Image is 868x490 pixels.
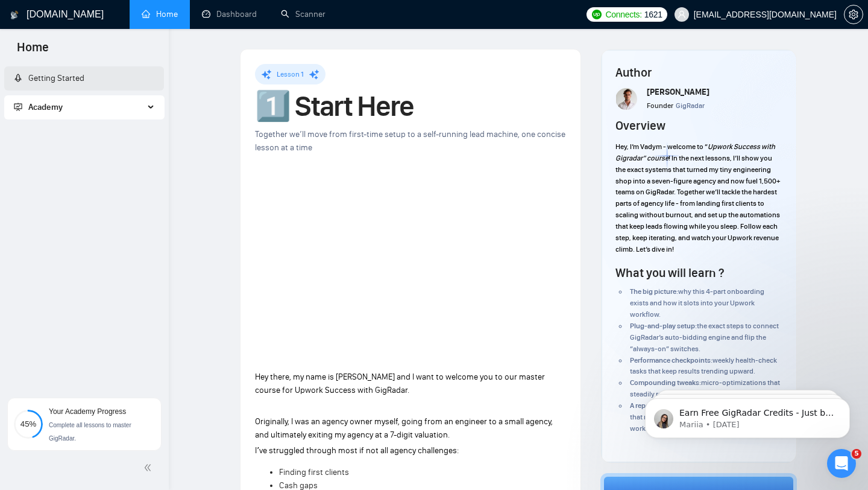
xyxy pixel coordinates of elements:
[19,225,188,249] div: Зрозумів 🙂 ​
[10,123,231,218] div: maksym.pavlichenko@sinova.dev says…
[255,416,553,440] span: Originally, I was an agency owner myself, going from an engineer to a small agency, and ultimatel...
[14,103,22,111] span: fund-projection-screen
[255,445,459,456] span: Iʼve struggled through most if not all agency challenges:
[143,462,156,474] span: double-left
[10,5,19,25] img: logo
[630,287,764,319] span: why this 4-part onboarding exists and how it slots into your Upwork workflow.
[844,5,863,24] button: setting
[630,356,712,364] strong: Performance checkpoints:
[58,5,187,24] h1: AI Assistant from GigRadar 📡
[34,10,54,30] img: Profile image for AI Assistant from GigRadar 📡
[277,70,304,78] span: Lesson 1
[8,8,31,31] button: go back
[281,9,325,19] a: searchScanner
[279,467,349,477] span: Finding first clients
[630,322,697,330] strong: Plug-and-play setup:
[827,449,856,478] iframe: Intercom live chat
[255,129,565,153] span: Together we’ll move from first-time setup to a self-running lead machine, one concise lesson at a...
[627,373,868,457] iframe: Intercom notifications message
[10,218,198,422] div: Зрозумів 🙂​Щоб підключити поточний акаунт GigRadar до нової агенції, зазвичай достатньо додати на...
[844,10,863,19] a: setting
[53,130,222,202] div: Питання було до підлючення поточного аккаунту гіградара до нової агенції Достатньо буде підключит...
[202,9,257,19] a: dashboardDashboard
[644,8,662,21] span: 1621
[647,101,673,110] span: Founder
[7,39,58,64] span: Home
[28,102,63,112] span: Academy
[630,322,779,353] span: the exact steps to connect GigRadar’s auto-bidding engine and flip the “always-on” switches.
[592,10,602,19] img: upwork-logo.png
[49,422,131,442] span: Complete all lessons to master GigRadar.
[14,73,84,83] a: rocketGetting Started
[676,101,705,110] span: GigRadar
[43,123,231,209] div: Питання було до підлючення поточного аккаунту гіградара до нової агенціїДостатньо буде підключити...
[19,249,188,331] div: Щоб підключити поточний акаунт GigRadar до нової агенції, зазвичай достатньо додати нашого бізнес...
[630,287,678,296] strong: The big picture:
[852,449,861,459] span: 5
[19,332,188,415] div: Додаткових кроків із вашого боку робити не потрібно - після підключення BM система почне працюват...
[615,142,708,151] span: Hey, I’m Vadym - welcome to “
[615,117,665,134] h4: Overview
[615,154,781,253] span: ! In the next lessons, I’ll show you the exact systems that turned my tiny engineering shop into ...
[605,8,641,21] span: Connects:
[58,24,150,36] p: The team can also help
[49,407,126,416] span: Your Academy Progress
[212,8,233,30] div: Close
[255,372,545,395] span: Hey there, my name is [PERSON_NAME] and I want to welcome you to our master course for Upwork Suc...
[14,102,63,112] span: Academy
[615,264,724,281] h4: What you will learn ?
[615,64,782,81] h4: Author
[189,8,212,31] button: Home
[255,93,566,119] h1: 1️⃣ Start Here
[4,66,164,91] li: Getting Started
[10,218,231,431] div: Nazar says…
[844,10,863,19] span: setting
[616,88,638,110] img: Screenshot+at+Jun+18+10-48-53%E2%80%AFPM.png
[142,9,178,19] a: homeHome
[678,10,686,19] span: user
[14,420,43,428] span: 45%
[647,87,709,97] span: [PERSON_NAME]
[615,142,775,162] em: Upwork Success with Gigradar” course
